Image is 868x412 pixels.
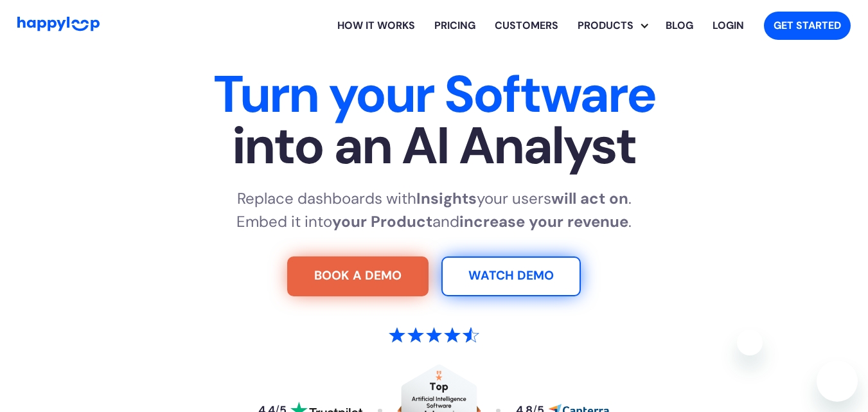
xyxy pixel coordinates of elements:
[459,211,628,231] strong: increase your revenue
[441,256,581,296] a: Watch Demo
[737,330,763,355] iframe: Close message
[17,17,100,35] a: Go to Home Page
[425,5,485,46] a: View HappyLoop pricing plans
[33,69,835,172] h1: Turn your Software
[817,361,858,402] iframe: Button to launch messaging window
[332,211,432,231] strong: your Product
[568,5,656,46] div: Explore HappyLoop use cases
[33,120,835,172] span: into an AI Analyst
[485,5,568,46] a: Learn how HappyLoop works
[568,18,643,33] div: PRODUCTS
[287,256,429,296] a: Try For Free
[656,5,703,46] a: Visit the HappyLoop blog for insights
[328,5,425,46] a: Learn how HappyLoop works
[551,188,628,208] strong: will act on
[764,12,851,40] a: Get started with HappyLoop
[703,5,754,46] a: Log in to your HappyLoop account
[17,17,100,31] img: HappyLoop Logo
[236,187,632,233] p: Replace dashboards with your users . Embed it into and .
[416,188,477,208] strong: Insights
[578,5,656,46] div: PRODUCTS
